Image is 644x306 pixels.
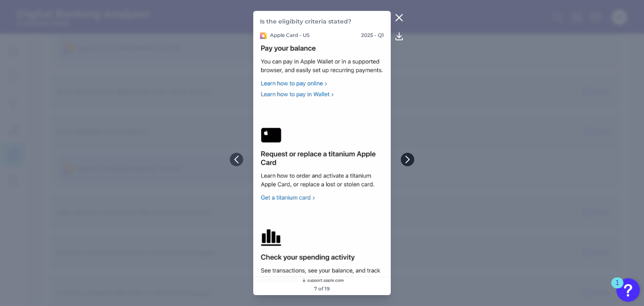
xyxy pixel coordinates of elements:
div: 1 [615,283,619,294]
p: 2025 - Q1 [361,32,384,39]
button: Open Resource Center, 1 new notification [616,278,640,302]
footer: 7 of 19 [311,282,333,295]
p: Is the eligibity criteria stated? [260,18,384,25]
img: Apple Card [260,32,267,39]
p: Apple Card - US [260,32,310,39]
img: Articles--7.png [253,42,390,282]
